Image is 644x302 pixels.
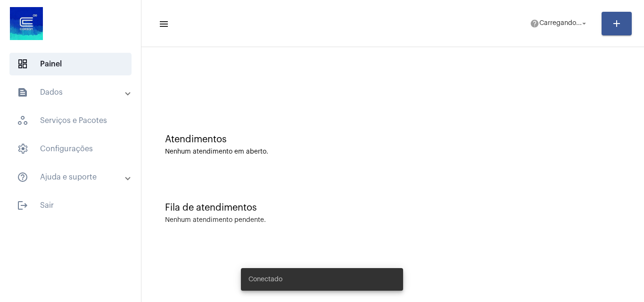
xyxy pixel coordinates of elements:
div: Nenhum atendimento pendente. [165,217,266,224]
span: Configurações [9,138,132,160]
mat-icon: sidenav icon [158,18,168,30]
mat-expansion-panel-header: sidenav iconAjuda e suporte [6,166,141,188]
mat-icon: sidenav icon [17,87,28,98]
span: Serviços e Pacotes [9,109,132,132]
span: Carregando... [539,20,582,27]
mat-icon: arrow_drop_down [580,19,588,28]
mat-expansion-panel-header: sidenav iconDados [6,81,141,104]
mat-icon: help [530,19,539,28]
mat-icon: sidenav icon [17,200,28,211]
span: sidenav icon [17,115,28,126]
mat-panel-title: Dados [17,87,126,98]
span: Painel [9,53,132,75]
span: Conectado [248,275,282,284]
span: Sair [9,194,132,217]
mat-icon: sidenav icon [17,171,28,183]
span: sidenav icon [17,58,28,70]
button: Carregando... [524,14,594,33]
mat-panel-title: Ajuda e suporte [17,171,126,183]
div: Fila de atendimentos [165,203,620,213]
mat-icon: add [611,18,622,29]
img: d4669ae0-8c07-2337-4f67-34b0df7f5ae4.jpeg [8,5,45,42]
span: sidenav icon [17,143,28,155]
div: Nenhum atendimento em aberto. [165,148,620,155]
div: Atendimentos [165,134,620,145]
